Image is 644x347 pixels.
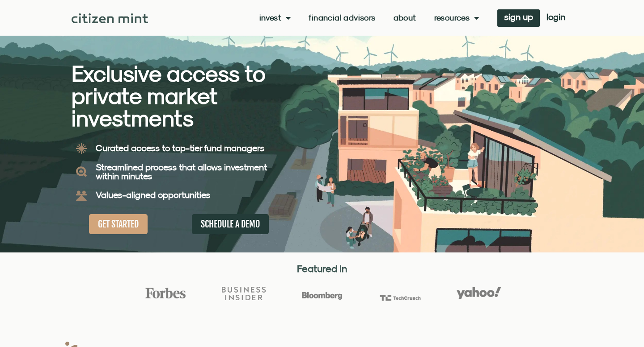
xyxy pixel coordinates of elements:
span: GET STARTED [98,219,139,230]
a: SCHEDULE A DEMO [192,214,269,234]
span: login [547,14,565,20]
a: Financial Advisors [309,13,375,22]
b: Curated access to top-tier fund managers [96,143,264,153]
span: SCHEDULE A DEMO [201,219,260,230]
nav: Menu [259,13,479,22]
a: login [540,9,572,27]
b: Values-aligned opportunities [96,190,210,200]
a: About [394,13,416,22]
img: Forbes Logo [144,287,187,299]
b: Streamlined process that allows investment within minutes [96,162,267,181]
a: Invest [259,13,291,22]
h2: Exclusive access to private market investments [72,62,291,129]
span: sign up [504,14,533,20]
img: Citizen Mint [72,13,148,23]
a: sign up [497,9,540,27]
strong: Featured In [297,263,347,274]
a: GET STARTED [89,214,148,234]
a: Resources [434,13,479,22]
